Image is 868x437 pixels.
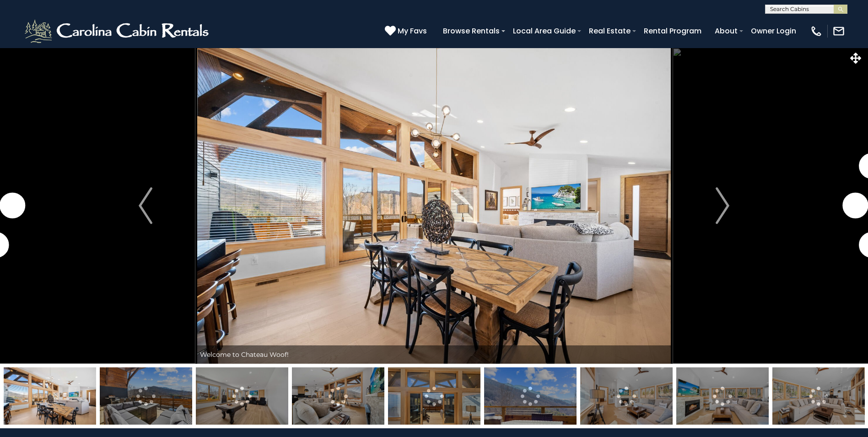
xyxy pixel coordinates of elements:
a: Real Estate [584,23,635,39]
img: White-1-2.png [23,17,213,45]
button: Next [673,48,772,364]
img: 167987680 [4,367,96,425]
button: Previous [96,48,195,364]
a: Local Area Guide [508,23,580,39]
img: arrow [716,187,729,224]
img: 167987683 [772,367,865,425]
img: 167987738 [484,367,577,425]
a: About [710,23,742,39]
span: My Favs [398,25,427,37]
img: 167987715 [388,367,480,425]
img: 167987684 [676,367,769,425]
a: My Favs [385,25,429,37]
img: 167987682 [292,367,384,425]
img: 167987727 [100,367,192,425]
div: Welcome to Chateau Woof! [195,345,673,364]
img: arrow [139,187,152,224]
a: Rental Program [639,23,706,39]
a: Owner Login [746,23,801,39]
img: 167987685 [580,367,673,425]
a: Browse Rentals [438,23,504,39]
img: phone-regular-white.png [810,25,823,38]
img: mail-regular-white.png [832,25,845,38]
img: 167987704 [196,367,288,425]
